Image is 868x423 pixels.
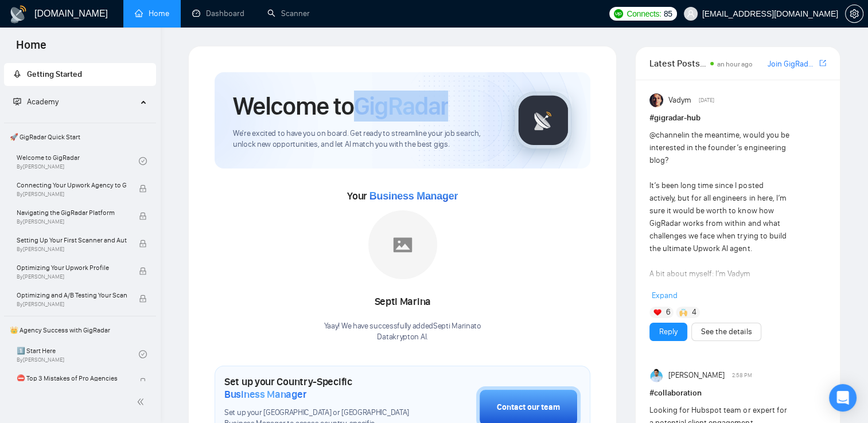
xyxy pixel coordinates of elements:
[17,148,139,174] a: Welcome to GigRadarBy[PERSON_NAME]
[845,5,863,23] button: setting
[267,9,310,18] a: searchScanner
[13,97,21,105] span: fund-projection-screen
[369,190,458,202] span: Business Manager
[17,179,127,191] span: Connecting Your Upwork Agency to GigRadar
[4,63,156,86] li: Getting Started
[224,388,306,401] span: Business Manager
[17,373,127,384] span: ⛔ Top 3 Mistakes of Pro Agencies
[717,60,753,68] span: an hour ago
[347,190,458,202] span: Your
[27,97,59,107] span: Academy
[829,384,857,412] div: Open Intercom Messenger
[17,262,127,273] span: Optimizing Your Upwork Profile
[649,112,826,124] h1: # gigradar-hub
[614,9,623,18] img: upwork-logo.png
[17,301,127,308] span: By [PERSON_NAME]
[732,370,752,381] span: 2:58 PM
[137,396,148,408] span: double-left
[846,9,863,18] span: setting
[649,369,663,382] img: Bohdan Pyrih
[691,323,761,341] button: See the details
[679,308,687,316] img: 🙌
[653,308,661,316] img: ❤️
[652,291,678,300] span: Expand
[659,326,678,338] a: Reply
[649,56,707,70] span: Latest Posts from the GigRadar Community
[139,267,147,275] span: lock
[687,10,695,18] span: user
[139,350,147,358] span: check-circle
[135,9,169,18] a: homeHome
[664,7,672,20] span: 85
[233,128,496,150] span: We're excited to have you on board. Get ready to streamline your job search, unlock new opportuni...
[139,185,147,193] span: lock
[139,212,147,220] span: lock
[626,7,661,20] span: Connects:
[668,369,725,382] span: [PERSON_NAME]
[699,95,714,105] span: [DATE]
[324,292,481,312] div: Septi Marina
[819,58,826,69] a: export
[649,323,687,341] button: Reply
[5,126,155,148] span: 🚀 GigRadar Quick Start
[324,321,481,343] div: Yaay! We have successfully added Septi Marina to
[368,210,437,279] img: placeholder.png
[17,246,127,253] span: By [PERSON_NAME]
[692,307,696,318] span: 4
[666,307,671,318] span: 6
[224,375,419,401] h1: Set up your Country-Specific
[192,9,244,18] a: dashboardDashboard
[17,273,127,280] span: By [PERSON_NAME]
[7,37,56,61] span: Home
[9,5,28,23] img: logo
[139,157,147,165] span: check-circle
[668,94,691,107] span: Vadym
[845,9,863,18] a: setting
[354,91,448,122] span: GigRadar
[5,319,155,342] span: 👑 Agency Success with GigRadar
[649,130,683,140] span: @channel
[13,70,21,78] span: rocket
[17,289,127,301] span: Optimizing and A/B Testing Your Scanner for Better Results
[701,326,752,338] a: See the details
[139,240,147,248] span: lock
[649,387,826,399] h1: # collaboration
[139,378,147,386] span: lock
[767,58,817,70] a: Join GigRadar Slack Community
[324,332,481,343] p: Datakrypton AI .
[17,342,139,367] a: 1️⃣ Start HereBy[PERSON_NAME]
[515,92,572,149] img: gigradar-logo.png
[13,97,59,107] span: Academy
[17,207,127,218] span: Navigating the GigRadar Platform
[17,234,127,246] span: Setting Up Your First Scanner and Auto-Bidder
[819,58,826,68] span: export
[497,401,560,414] div: Contact our team
[27,69,82,79] span: Getting Started
[233,91,448,122] h1: Welcome to
[139,295,147,303] span: lock
[17,191,127,198] span: By [PERSON_NAME]
[649,93,663,107] img: Vadym
[17,218,127,225] span: By [PERSON_NAME]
